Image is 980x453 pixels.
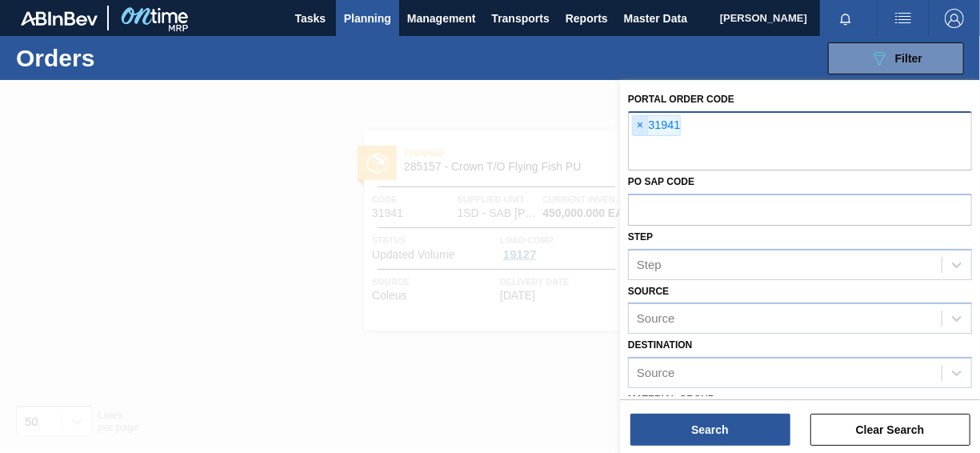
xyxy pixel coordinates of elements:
img: Logout [945,9,964,28]
span: Management [407,9,476,28]
label: Step [628,231,653,243]
div: Source [637,312,675,326]
img: userActions [894,9,913,28]
button: Notifications [820,7,871,30]
label: Portal Order Code [628,94,734,105]
span: Master Data [624,9,687,28]
label: PO SAP Code [628,176,694,187]
span: × [633,116,648,135]
span: Transports [492,9,550,28]
label: Destination [628,339,692,351]
label: Material Group [628,394,714,405]
h1: Orders [16,49,235,67]
div: Step [637,258,662,271]
span: Filter [895,52,922,65]
div: Source [637,367,675,380]
button: Filter [828,42,964,74]
span: Tasks [293,9,328,28]
div: 31941 [632,115,681,136]
img: TNhmsLtSVTkK8tSr43FrP2fwEKptu5GPRR3wAAAABJRU5ErkJggg== [21,11,98,26]
span: Reports [566,9,608,28]
label: Source [628,286,669,297]
span: Planning [344,9,391,28]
